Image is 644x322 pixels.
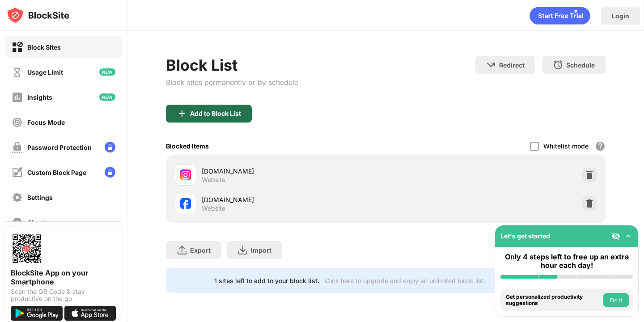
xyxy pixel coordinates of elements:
[166,142,209,150] div: Blocked Items
[27,219,46,226] div: About
[11,306,63,321] img: get-it-on-google-play.svg
[202,176,225,184] div: Website
[27,169,86,176] div: Custom Block Page
[202,204,225,212] div: Website
[202,166,386,176] div: [DOMAIN_NAME]
[180,198,191,209] img: favicons
[214,277,319,284] div: 1 sites left to add to your block list.
[566,61,595,69] div: Schedule
[166,78,298,87] div: Block sites permanently or by schedule
[190,110,241,117] div: Add to Block List
[12,167,23,178] img: customize-block-page-off.svg
[612,12,629,20] div: Login
[12,42,23,53] img: block-on.svg
[543,142,589,150] div: Whitelist mode
[27,43,61,51] div: Block Sites
[506,294,601,307] div: Get personalized productivity suggestions
[12,67,23,78] img: time-usage-off.svg
[27,144,92,151] div: Password Protection
[11,268,116,286] div: BlockSite App on your Smartphone
[12,217,23,228] img: about-off.svg
[105,142,115,153] img: lock-menu.svg
[12,142,23,153] img: password-protection-off.svg
[99,68,115,76] img: new-icon.svg
[166,56,298,74] div: Block List
[202,195,386,204] div: [DOMAIN_NAME]
[499,61,525,69] div: Redirect
[500,253,633,270] div: Only 4 steps left to free up an extra hour each day!
[603,293,629,307] button: Do it
[500,232,550,240] div: Let's get started
[12,92,23,103] img: insights-off.svg
[251,246,271,254] div: Import
[11,288,116,302] div: Scan the QR Code & stay productive on the go
[6,6,69,24] img: logo-blocksite.svg
[325,277,485,284] div: Click here to upgrade and enjoy an unlimited block list.
[624,232,633,241] img: omni-setup-toggle.svg
[190,246,211,254] div: Export
[27,68,63,76] div: Usage Limit
[27,119,65,126] div: Focus Mode
[105,167,115,178] img: lock-menu.svg
[530,7,590,25] div: animation
[12,192,23,203] img: settings-off.svg
[99,93,115,101] img: new-icon.svg
[611,232,620,241] img: eye-not-visible.svg
[27,194,53,201] div: Settings
[180,169,191,180] img: favicons
[12,117,23,128] img: focus-off.svg
[64,306,116,321] img: download-on-the-app-store.svg
[27,93,52,101] div: Insights
[11,233,43,265] img: options-page-qr-code.png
